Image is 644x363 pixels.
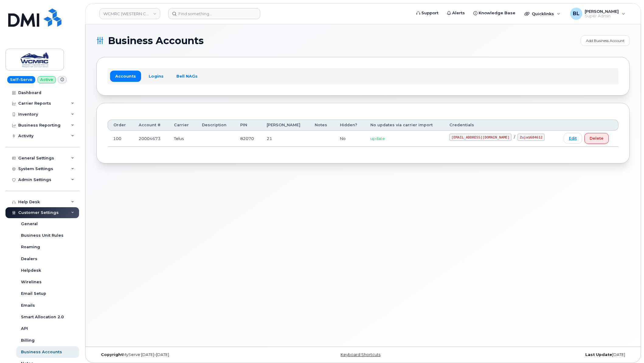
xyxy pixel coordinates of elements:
[133,131,168,147] td: 20004673
[110,71,141,82] a: Accounts
[168,131,196,147] td: Telus
[108,131,133,147] td: 100
[133,120,168,131] th: Account #
[261,131,309,147] td: 21
[261,120,309,131] th: [PERSON_NAME]
[108,120,133,131] th: Order
[96,352,274,357] div: MyServe [DATE]–[DATE]
[101,352,123,357] strong: Copyright
[584,133,609,144] button: Delete
[518,134,545,141] code: Zuja$684612
[590,135,604,141] span: Delete
[334,131,365,147] td: No
[341,352,380,357] a: Keyboard Shortcuts
[196,120,235,131] th: Description
[370,136,385,141] span: update
[581,35,630,46] a: Add Business Account
[235,131,261,147] td: 82070
[444,120,558,131] th: Credentials
[452,352,630,357] div: [DATE]
[564,133,582,144] a: Edit
[235,120,261,131] th: PIN
[168,120,196,131] th: Carrier
[585,352,612,357] strong: Last Update
[334,120,365,131] th: Hidden?
[309,120,334,131] th: Notes
[144,71,169,82] a: Logins
[365,120,444,131] th: No updates via carrier import
[449,134,512,141] code: [EMAIL_ADDRESS][DOMAIN_NAME]
[171,71,203,82] a: Bell NAGs
[514,134,515,139] span: /
[108,36,204,45] span: Business Accounts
